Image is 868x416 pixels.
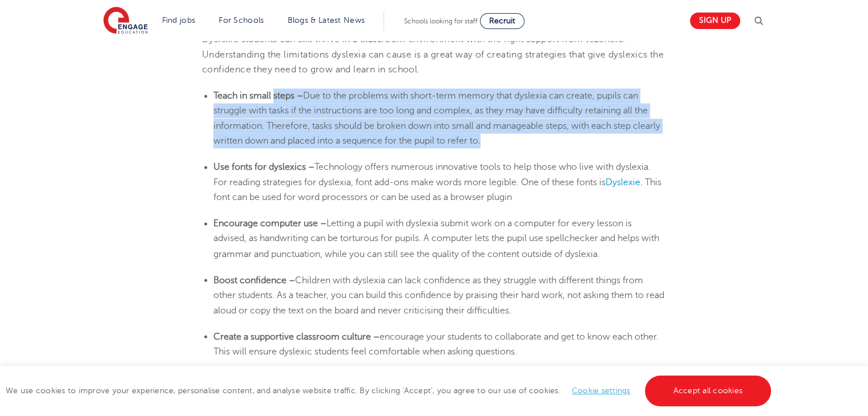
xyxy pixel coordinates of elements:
[645,376,772,406] a: Accept all cookies
[690,13,740,29] a: Sign up
[213,162,314,172] b: Use fonts for dyslexics –
[404,17,478,25] span: Schools looking for staff
[213,91,303,101] b: Teach in small steps –
[489,17,515,25] span: Recruit
[213,275,295,285] b: Boost confidence –
[202,34,664,75] span: Dyslexic students can still thrive in a classroom environment with the right support from teacher...
[213,331,380,341] b: Create a supportive classroom culture –
[6,386,774,395] span: We use cookies to improve your experience, personalise content, and analyse website traffic. By c...
[162,16,196,25] a: Find jobs
[213,177,661,202] span: . This font can be used for word processors or can be used as a browser plugin
[213,91,660,146] span: Due to the problems with short-term memory that dyslexia can create, pupils can struggle with tas...
[213,162,651,187] span: Technology offers numerous innovative tools to help those who live with dyslexia. For reading str...
[572,386,631,395] a: Cookie settings
[103,7,148,35] img: Engage Education
[219,16,264,25] a: For Schools
[605,177,640,187] a: Dyslexie
[213,331,659,356] span: encourage your students to collaborate and get to know each other. This will ensure dyslexic stud...
[213,275,664,315] span: Children with dyslexia can lack confidence as they struggle with different things from other stud...
[288,16,365,25] a: Blogs & Latest News
[213,218,318,229] b: Encourage computer use
[213,218,659,259] span: Letting a pupil with dyslexia submit work on a computer for every lesson is advised, as handwriti...
[480,13,524,29] a: Recruit
[320,218,326,229] b: –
